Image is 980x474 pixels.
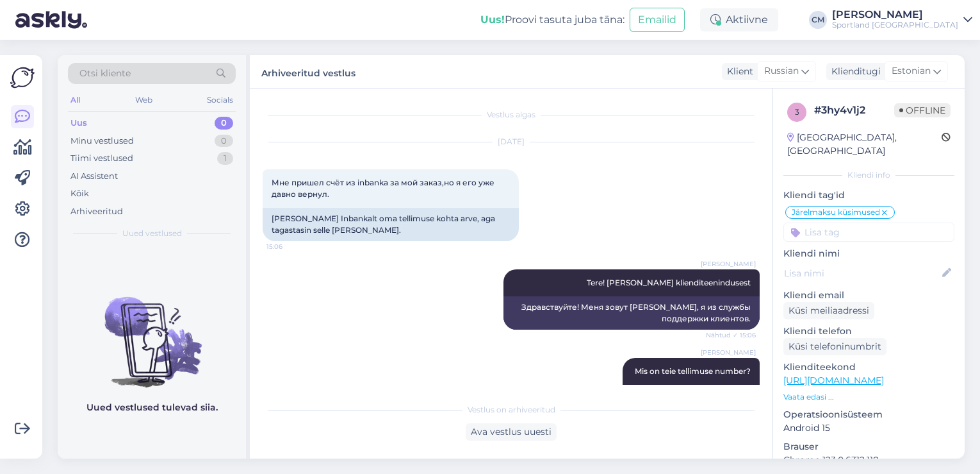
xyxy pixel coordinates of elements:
div: [DATE] [263,136,760,148]
p: Chrome 123.0.6312.118 [783,453,954,467]
label: Arhiveeritud vestlus [261,63,355,80]
div: Klient [722,65,753,78]
div: Küsi telefoninumbrit [783,338,886,355]
div: Minu vestlused [70,135,134,148]
p: Kliendi email [783,289,954,302]
p: Kliendi nimi [783,247,954,260]
span: [PERSON_NAME] [701,259,756,269]
div: 0 [215,117,233,130]
div: Kliendi info [783,169,954,181]
div: Aktiivne [700,8,778,31]
div: Web [133,92,155,108]
input: Lisa tag [783,223,954,242]
span: Järelmaksu küsimused [792,208,880,216]
p: Kliendi tag'id [783,189,954,202]
span: Otsi kliente [79,67,131,80]
div: CM [809,11,827,29]
div: Socials [204,92,236,108]
span: Nähtud ✓ 15:06 [706,330,756,340]
span: Uued vestlused [122,228,182,239]
div: Uus [70,117,87,130]
div: Ava vestlus uuesti [466,423,557,441]
span: [PERSON_NAME] [701,348,756,357]
div: 0 [215,135,233,148]
span: Offline [894,103,951,117]
img: No chats [58,274,246,389]
p: Brauser [783,440,954,453]
p: Operatsioonisüsteem [783,408,954,421]
span: 3 [795,107,799,117]
button: Emailid [630,8,685,32]
p: Klienditeekond [783,360,954,374]
p: Uued vestlused tulevad siia. [86,401,218,414]
p: Vaata edasi ... [783,391,954,403]
div: [GEOGRAPHIC_DATA], [GEOGRAPHIC_DATA] [787,131,942,158]
div: Arhiveeritud [70,205,123,218]
div: Здравствуйте! Меня зовут [PERSON_NAME], я из службы поддержки клиентов. [503,296,760,330]
div: 1 [217,152,233,165]
div: # 3hy4v1j2 [814,103,894,118]
div: [PERSON_NAME] [832,10,958,20]
input: Lisa nimi [784,266,940,280]
span: 15:06 [266,242,314,251]
div: Küsi meiliaadressi [783,302,874,319]
div: All [68,92,83,108]
div: AI Assistent [70,170,118,183]
div: Kõik [70,187,89,200]
div: [PERSON_NAME] Inbankalt oma tellimuse kohta arve, aga tagastasin selle [PERSON_NAME]. [263,208,519,241]
img: Askly Logo [10,65,35,90]
b: Uus! [480,13,505,26]
p: Kliendi telefon [783,325,954,338]
span: Russian [764,64,799,78]
a: [URL][DOMAIN_NAME] [783,375,884,386]
p: Android 15 [783,421,954,435]
span: Tere! [PERSON_NAME] klienditeenindusest [587,278,751,287]
span: Мне пришел счёт из inbanka за мой заказ,но я его уже давно вернул. [272,178,496,199]
div: Tiimi vestlused [70,152,133,165]
span: Estonian [892,64,931,78]
div: Proovi tasuta juba täna: [480,12,625,28]
div: Sportland [GEOGRAPHIC_DATA] [832,20,958,30]
a: [PERSON_NAME]Sportland [GEOGRAPHIC_DATA] [832,10,972,30]
span: Vestlus on arhiveeritud [468,404,555,416]
span: Mis on teie tellimuse number? [635,366,751,376]
div: Klienditugi [826,65,881,78]
div: Vestlus algas [263,109,760,121]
